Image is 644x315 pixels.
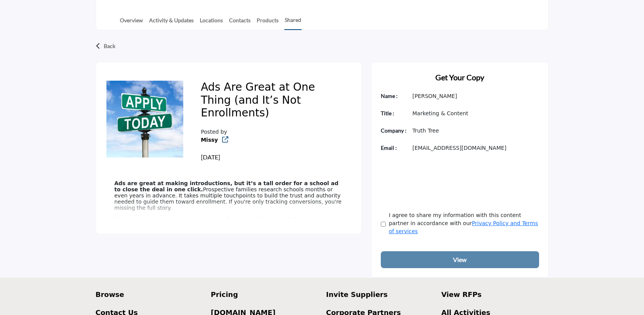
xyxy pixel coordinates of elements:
p: Back [104,39,115,53]
a: Contacts [229,16,251,30]
iframe: reCAPTCHA [381,164,498,194]
strong: Ads are great at making introductions, but it’s a tall order for a school ad to close the deal in... [115,180,339,192]
b: Email : [381,144,397,151]
b: Company : [381,127,407,134]
b: Title : [381,110,394,116]
p: Prospective families research schools months or even years in advance. It takes multiple touchpoi... [115,180,343,211]
div: Posted by [201,128,240,162]
a: View RFPs [442,289,549,300]
a: Locations [199,16,223,30]
a: Shared [284,16,302,30]
a: Overview [120,16,143,30]
b: Name : [381,93,398,99]
p: Truth Tree [412,127,539,135]
span: [DATE] [201,153,220,161]
h2: Get Your Copy [381,71,539,83]
a: Pricing [211,289,318,300]
label: I agree to share my information with this content partner in accordance with our [389,211,539,235]
input: Agree Terms & Conditions [381,221,386,227]
a: Browse [96,289,203,300]
p: Want to see what metric shows ad effectiveness? Read the full post. [115,216,343,222]
p: Marketing & Content [412,109,539,118]
h2: Ads Are Great at One Thing (and It’s Not Enrollments) [201,81,343,122]
img: No Feature content logo [106,81,183,157]
a: Missy [201,137,218,143]
i: really [180,216,195,222]
p: [PERSON_NAME] [412,92,539,100]
a: Products [256,16,279,30]
a: Privacy Policy and Terms of services [389,220,538,234]
a: Invite Suppliers [326,289,433,300]
a: Activity & Updates [149,16,194,30]
p: [EMAIL_ADDRESS][DOMAIN_NAME] [412,144,539,152]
